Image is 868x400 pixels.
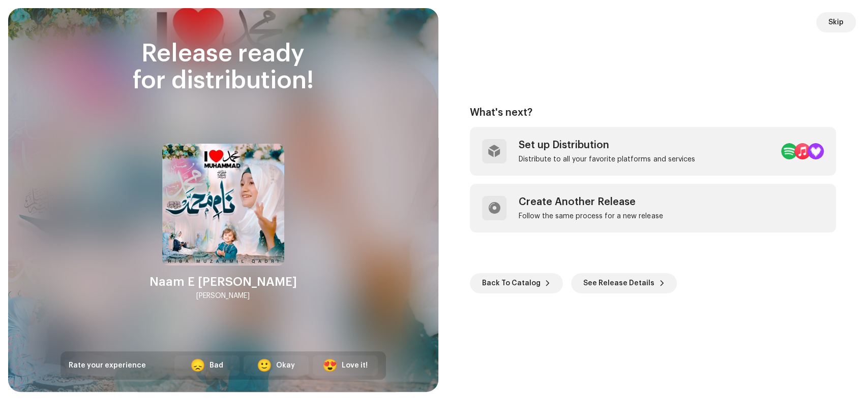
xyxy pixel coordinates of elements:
[519,196,663,208] div: Create Another Release
[482,273,541,293] span: Back To Catalog
[470,107,836,119] div: What's next?
[519,155,695,163] div: Distribute to all your favorite platforms and services
[342,360,368,371] div: Love it!
[828,12,844,32] span: Skip
[571,273,677,293] button: See Release Details
[190,359,205,372] div: 😞
[583,273,654,293] span: See Release Details
[61,41,386,94] div: Release ready for distribution!
[209,360,223,371] div: Bad
[519,212,663,220] div: Follow the same process for a new release
[69,362,146,369] span: Rate your experience
[470,273,563,293] button: Back To Catalog
[816,12,856,32] button: Skip
[196,290,250,302] div: [PERSON_NAME]
[470,127,836,176] re-a-post-create-item: Set up Distribution
[276,360,295,371] div: Okay
[162,144,284,265] img: bb30a906-89c7-4802-991b-6e4ee2cd8f20
[322,359,338,372] div: 😍
[519,139,695,151] div: Set up Distribution
[149,274,297,290] div: Naam E [PERSON_NAME]
[257,359,272,372] div: 🙂
[470,184,836,232] re-a-post-create-item: Create Another Release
